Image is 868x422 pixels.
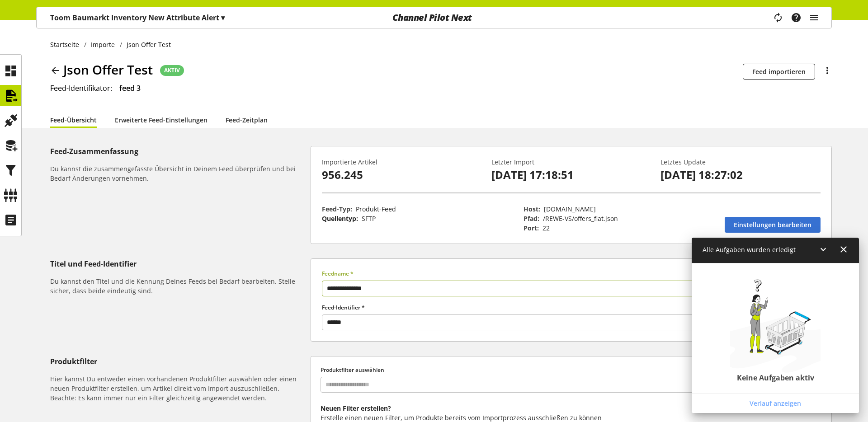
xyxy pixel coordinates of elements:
[36,7,832,28] nav: main navigation
[321,404,391,413] b: Neuen Filter erstellen?
[50,115,97,125] a: Feed-Übersicht
[221,13,225,23] span: ▾
[50,146,307,157] h5: Feed-Zusammenfassung
[322,205,352,213] span: Feed-Typ:
[737,373,814,382] h2: Keine Aufgaben aktiv
[115,115,208,125] a: Erweiterte Feed-Einstellungen
[660,157,821,167] p: Letztes Update
[50,40,84,49] a: Startseite
[322,214,358,223] span: Quellentyp:
[743,64,815,80] button: Feed importieren
[50,258,307,269] h5: Titel und Feed-Identifier
[50,83,112,93] span: Feed-Identifikator:
[752,67,806,76] span: Feed importieren
[50,356,307,367] h5: Produktfilter
[524,214,539,223] span: Pfad:
[362,214,376,223] span: SFTP
[50,277,307,295] h6: Du kannst den Titel und die Kennung Deines Feeds bei Bedarf bearbeiten. Stelle sicher, dass beide...
[703,245,796,254] span: Alle Aufgaben wurden erledigt
[544,205,596,213] span: ftp.channelpilot.com
[50,12,225,23] p: Toom Baumarkt Inventory New Attribute Alert
[725,217,821,233] a: Einstellungen bearbeiten
[321,366,822,374] label: Produktfilter auswählen
[322,167,482,183] p: 956.245
[491,167,651,183] p: [DATE] 17:18:51
[322,157,482,167] p: Importierte Artikel
[63,60,153,79] span: Json Offer Test
[491,157,651,167] p: Letzter Import
[750,399,801,408] span: Verlauf anzeigen
[734,220,811,230] span: Einstellungen bearbeiten
[542,224,550,232] span: 22
[50,164,307,183] h6: Du kannst die zusammengefasste Übersicht in Deinem Feed überprüfen und bei Bedarf Änderungen vorn...
[322,270,354,277] span: Feedname *
[660,167,821,183] p: [DATE] 18:27:02
[524,224,539,232] span: Port:
[164,66,180,75] span: AKTIV
[50,374,307,403] h6: Hier kannst Du entweder einen vorhandenen Produktfilter auswählen oder einen neuen Produktfilter ...
[119,83,141,93] span: feed 3
[693,395,857,411] a: Verlauf anzeigen
[356,205,396,213] span: Produkt-Feed
[543,214,618,223] span: /REWE-VS/offers_flat.json
[322,304,365,311] span: Feed-Identifier *
[524,205,540,213] span: Host:
[226,115,268,125] a: Feed-Zeitplan
[86,40,120,49] a: Importe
